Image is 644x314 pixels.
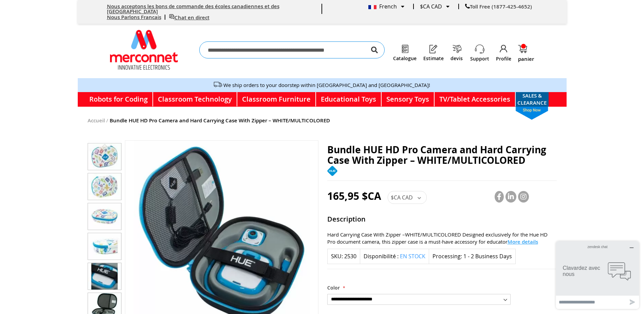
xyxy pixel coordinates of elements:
img: Hue [327,166,337,176]
iframe: Ouvre un gadget logiciel dans lequel vous pouvez clavarder avec l’un de nos agents [553,239,642,312]
a: Classroom Furniture [237,92,316,107]
a: Support [470,55,489,62]
img: Bundle HUE HD Pro Camera and Hard Carrying Case With Zipper – WHITE/MULTICOLORED [88,233,121,260]
label: Disponibilité : [364,252,399,260]
div: Bundle HUE HD Pro Camera and Hard Carrying Case With Zipper – WHITE/MULTICOLORED [88,200,122,230]
div: Bundle HUE HD Pro Camera and Hard Carrying Case With Zipper – WHITE/MULTICOLORED [88,170,122,200]
a: Classroom Technology [153,92,237,107]
img: Catalogue [400,44,410,54]
div: 1 - 2 Business Days [463,252,512,260]
span: shop now [512,107,552,120]
span: 165,95 $CA [327,189,381,203]
span: panier [518,56,534,62]
a: Chat en direct [169,14,209,21]
a: Nous acceptons les bons de commande des écoles canadiennes et des [GEOGRAPHIC_DATA] [107,3,279,15]
a: Educational Toys [316,92,382,107]
strong: SKU [331,252,343,260]
strong: Processing [433,252,462,260]
a: Robots for Coding [85,92,153,107]
strong: Bundle HUE HD Pro Camera and Hard Carrying Case With Zipper – WHITE/MULTICOLORED [110,117,330,124]
div: $CA CAD [388,191,427,204]
img: Bundle HUE HD Pro Camera and Hard Carrying Case With Zipper – WHITE/MULTICOLORED [88,173,121,200]
div: Bundle HUE HD Pro Camera and Hard Carrying Case With Zipper – WHITE/MULTICOLORED [88,260,122,290]
img: live chat [169,14,174,19]
img: Profile.png [499,44,509,54]
span: En stock [400,252,425,260]
div: Disponibilité [360,249,429,264]
span: French [368,3,397,10]
a: TV/Tablet Accessories [435,92,516,107]
a: Nous Parlons Francais [107,14,161,21]
img: Bundle HUE HD Pro Camera and Hard Carrying Case With Zipper – WHITE/MULTICOLORED [88,203,121,230]
span: Color [327,284,340,291]
a: Hue [327,171,337,177]
div: $CA CAD [420,4,449,9]
div: Hard Carrying Case With Zipper –WHITE/MULTICOLORED Designed exclusively for the Hue HD Pro docume... [327,231,557,245]
span: $CA [420,3,430,10]
img: Bundle HUE HD Pro Camera and Hard Carrying Case With Zipper – WHITE/MULTICOLORED [88,263,121,290]
div: Bundle HUE HD Pro Camera and Hard Carrying Case With Zipper – WHITE/MULTICOLORED [88,140,122,170]
img: Bundle HUE HD Pro Camera and Hard Carrying Case With Zipper – WHITE/MULTICOLORED [88,143,121,170]
a: Toll Free (1877-425-4652) [465,3,532,10]
strong: Description [327,214,557,226]
a: store logo [110,30,178,70]
span: CAD [431,3,442,10]
div: 2530 [344,252,356,260]
a: SALES & CLEARANCEshop now [516,92,549,107]
div: French [368,4,404,9]
span: $CA [391,194,401,201]
a: Profile [496,55,511,62]
img: Estimate [429,44,438,54]
img: French.png [368,5,376,9]
a: Accueil [88,117,105,124]
a: Sensory Toys [382,92,435,107]
div: Bundle HUE HD Pro Camera and Hard Carrying Case With Zipper – WHITE/MULTICOLORED [88,230,122,260]
a: panier [518,45,534,62]
span: CAD [402,194,413,201]
a: Estimate [423,56,444,61]
span: Bundle HUE HD Pro Camera and Hard Carrying Case With Zipper – WHITE/MULTICOLORED [327,143,546,167]
a: We ship orders to your doorstep within [GEOGRAPHIC_DATA] and [GEOGRAPHIC_DATA]! [223,82,430,88]
a: Catalogue [393,56,417,61]
span: More details [508,238,538,245]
